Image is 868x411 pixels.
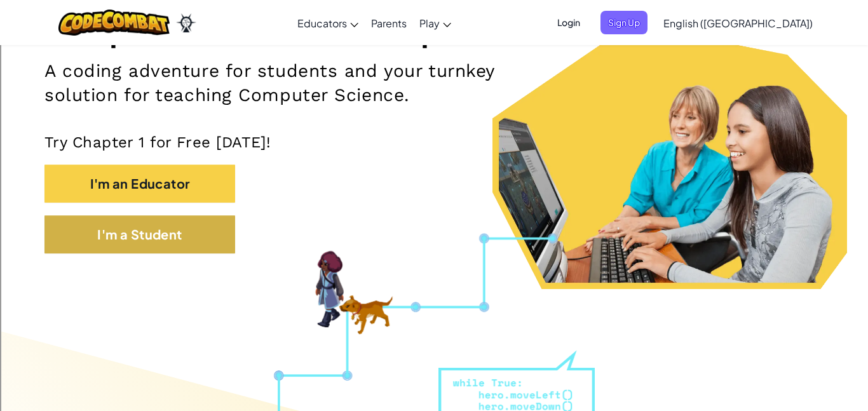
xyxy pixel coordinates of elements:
button: Sign Up [600,11,648,34]
a: English ([GEOGRAPHIC_DATA]) [657,6,819,40]
button: Login [550,11,588,34]
div: Options [5,51,863,62]
img: CodeCombat logo [58,10,170,36]
h2: A coding adventure for students and your turnkey solution for teaching Computer Science. [44,59,566,107]
div: Move To ... [5,28,863,39]
div: Delete [5,39,863,51]
button: I'm a Student [44,215,235,253]
p: Try Chapter 1 for Free [DATE]! [44,133,824,152]
span: Play [419,17,440,30]
span: English ([GEOGRAPHIC_DATA]) [663,17,813,30]
a: Parents [365,6,413,40]
div: Rename [5,74,863,85]
div: Sort A > Z [5,5,863,17]
div: Move To ... [5,85,863,97]
span: Educators [297,17,347,30]
div: Sign out [5,62,863,74]
a: Educators [291,6,365,40]
div: Sort New > Old [5,17,863,28]
img: Ozaria [176,13,196,32]
button: I'm an Educator [44,165,235,203]
a: Play [413,6,458,40]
